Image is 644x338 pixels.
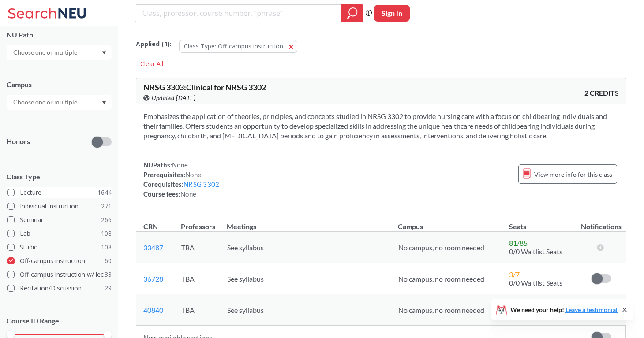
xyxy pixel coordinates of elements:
span: 33 [105,270,112,279]
input: Choose one or multiple [9,97,83,108]
label: Lecture [7,187,112,198]
button: Sign In [374,5,410,22]
td: No campus, no room needed [391,294,502,326]
span: 266 [101,215,112,225]
div: Dropdown arrow [7,95,112,110]
span: 1644 [97,188,112,197]
div: CRN [143,222,158,231]
td: TBA [174,294,220,326]
label: Recitation/Discussion [7,282,112,294]
span: 0/0 Waitlist Seats [509,247,562,256]
span: We need your help! [510,307,618,313]
div: NUPaths: Prerequisites: Corequisites: Course fees: [143,160,219,199]
span: None [180,190,196,198]
label: Individual Instruction [7,201,112,212]
svg: magnifying glass [347,7,358,19]
th: Professors [174,213,220,232]
span: NRSG 3303 : Clinical for NRSG 3302 [143,82,266,92]
svg: Dropdown arrow [102,101,106,104]
th: Campus [391,213,502,232]
td: No campus, no room needed [391,232,502,263]
th: Notifications [577,213,626,232]
section: Emphasizes the application of theories, principles, and concepts studied in NRSG 3302 to provide ... [143,111,619,141]
span: See syllabus [227,275,264,283]
input: Choose one or multiple [9,47,83,58]
span: 271 [101,201,112,211]
th: Seats [502,213,577,232]
span: 29 [105,283,112,293]
span: 0/0 Waitlist Seats [509,279,562,287]
span: Class Type: Off-campus instruction [184,42,283,50]
p: Course ID Range [7,316,112,326]
td: No campus, no room needed [391,263,502,294]
span: None [185,171,201,178]
p: Honors [7,137,30,147]
span: 3 / 7 [509,270,520,279]
a: NRSG 3302 [183,180,219,188]
a: 36728 [143,275,163,283]
span: 108 [101,229,112,238]
a: 33487 [143,243,163,252]
label: Off-campus instruction w/ lec [7,269,112,280]
span: See syllabus [227,243,264,252]
span: None [172,161,188,169]
span: View more info for this class [534,169,612,180]
a: 40840 [143,306,163,314]
label: Seminar [7,214,112,226]
td: TBA [174,232,220,263]
span: 2 CREDITS [584,88,619,98]
svg: Dropdown arrow [102,51,106,55]
div: Campus [7,80,112,89]
span: 81 / 85 [509,239,528,247]
label: Off-campus instruction [7,255,112,267]
span: Updated [DATE] [152,93,195,103]
a: Leave a testimonial [565,306,618,313]
div: NU Path [7,30,112,40]
td: TBA [174,263,220,294]
span: 60 [105,256,112,266]
div: Dropdown arrow [7,45,112,60]
span: See syllabus [227,306,264,314]
button: Class Type: Off-campus instruction [179,40,297,53]
label: Lab [7,228,112,239]
label: Studio [7,241,112,253]
div: Clear All [136,57,168,71]
input: Class, professor, course number, "phrase" [142,6,335,21]
span: 108 [101,242,112,252]
th: Meetings [220,213,391,232]
span: Class Type [7,172,112,182]
span: Applied ( 1 ): [136,39,172,49]
div: magnifying glass [341,4,363,22]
